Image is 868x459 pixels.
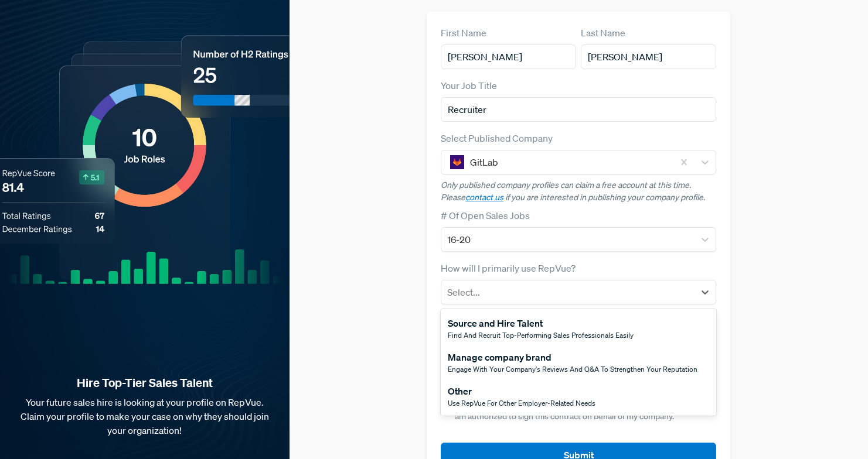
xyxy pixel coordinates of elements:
label: How will I primarily use RepVue? [441,261,576,275]
strong: Hire Top-Tier Sales Talent [19,375,271,391]
div: Manage company brand [448,350,697,364]
label: Your Job Title [441,78,497,93]
label: Last Name [581,26,625,40]
span: Use RepVue for other employer-related needs [448,398,595,408]
span: Find and recruit top-performing sales professionals easily [448,330,634,340]
a: contact us [465,192,503,203]
span: Engage with your company's reviews and Q&A to strengthen your reputation [448,364,697,374]
div: Source and Hire Talent [448,316,634,330]
label: # Of Open Sales Jobs [441,208,530,222]
input: First Name [441,44,576,69]
label: Select Published Company [441,131,553,145]
input: Title [441,97,716,122]
label: First Name [441,26,486,40]
input: Last Name [581,44,716,69]
p: Your future sales hire is looking at your profile on RepVue. Claim your profile to make your case... [19,395,271,437]
div: Other [448,384,595,398]
img: GitLab [450,155,464,169]
p: Only published company profiles can claim a free account at this time. Please if you are interest... [441,179,716,204]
